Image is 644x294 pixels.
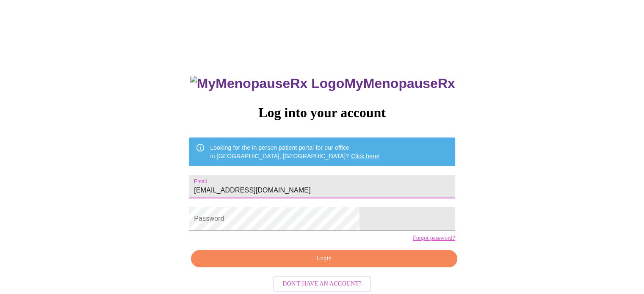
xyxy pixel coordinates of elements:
[201,253,447,264] span: Login
[189,105,455,121] h3: Log into your account
[190,76,344,91] img: MyMenopauseRx Logo
[282,279,362,289] span: Don't have an account?
[210,140,380,164] div: Looking for the in person patient portal for our office in [GEOGRAPHIC_DATA], [GEOGRAPHIC_DATA]?
[351,153,380,159] a: Click here!
[273,276,371,292] button: Don't have an account?
[190,76,455,91] h3: MyMenopauseRx
[271,279,373,286] a: Don't have an account?
[413,235,455,242] a: Forgot password?
[191,250,457,267] button: Login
